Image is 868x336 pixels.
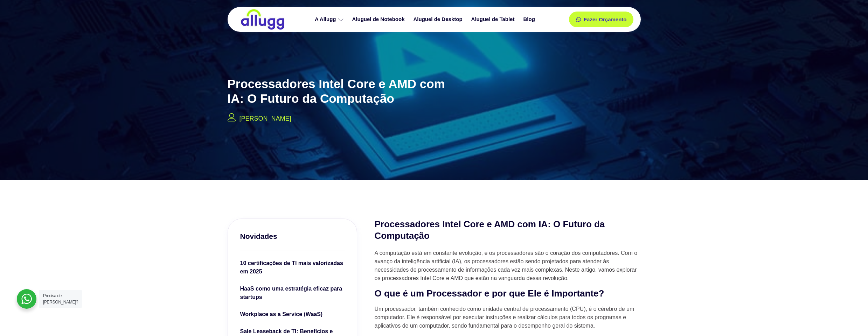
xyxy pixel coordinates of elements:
h2: Processadores Intel Core e AMD com IA: O Futuro da Computação [375,219,641,242]
strong: O que é um Processador e por que Ele é Importante? [375,288,604,299]
img: locação de TI é Allugg [240,9,285,30]
p: A computação está em constante evolução, e os processadores são o coração dos computadores. Com o... [375,249,641,283]
a: A Allugg [311,13,349,26]
a: Fazer Orçamento [569,12,634,27]
h2: Processadores Intel Core e AMD com IA: O Futuro da Computação [228,77,452,106]
iframe: Chat Widget [833,302,868,336]
a: Workplace as a Service (WaaS) [240,310,345,320]
span: Precisa de [PERSON_NAME]? [43,293,78,305]
a: HaaS como uma estratégia eficaz para startups [240,285,345,303]
a: Blog [520,13,540,26]
p: Um processador, também conhecido como unidade central de processamento (CPU), é o cérebro de um c... [375,305,641,330]
a: Aluguel de Notebook [349,13,410,26]
a: 10 certificações de TI mais valorizadas em 2025 [240,259,345,278]
span: Fazer Orçamento [584,17,627,22]
a: Aluguel de Tablet [468,13,520,26]
a: Aluguel de Desktop [410,13,468,26]
p: [PERSON_NAME] [239,114,291,123]
h3: Novidades [240,231,345,241]
div: Widget de chat [833,302,868,336]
